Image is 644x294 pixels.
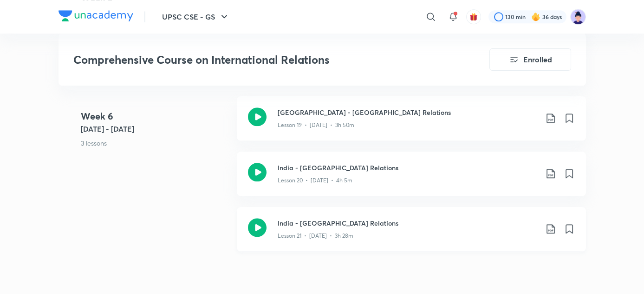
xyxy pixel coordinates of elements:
[81,123,229,134] h5: [DATE] - [DATE]
[278,121,354,129] p: Lesson 19 • [DATE] • 3h 50m
[278,107,538,117] h3: [GEOGRAPHIC_DATA] - [GEOGRAPHIC_DATA] Relations
[237,207,586,262] a: India - [GEOGRAPHIC_DATA] RelationsLesson 21 • [DATE] • 3h 28m
[81,109,229,123] h4: Week 6
[489,48,571,71] button: Enrolled
[59,10,133,24] a: Company Logo
[531,12,540,21] img: streak
[466,9,481,24] button: avatar
[59,10,133,21] img: Company Logo
[570,9,586,25] img: Ravi Chalotra
[469,13,478,21] img: avatar
[237,152,586,207] a: India - [GEOGRAPHIC_DATA] RelationsLesson 20 • [DATE] • 4h 5m
[278,176,352,185] p: Lesson 20 • [DATE] • 4h 5m
[278,232,353,240] p: Lesson 21 • [DATE] • 3h 28m
[278,218,538,228] h3: India - [GEOGRAPHIC_DATA] Relations
[237,96,586,152] a: [GEOGRAPHIC_DATA] - [GEOGRAPHIC_DATA] RelationsLesson 19 • [DATE] • 3h 50m
[156,7,235,26] button: UPSC CSE - GS
[81,138,229,148] p: 3 lessons
[73,53,437,67] h3: Comprehensive Course on International Relations
[278,163,538,173] h3: India - [GEOGRAPHIC_DATA] Relations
